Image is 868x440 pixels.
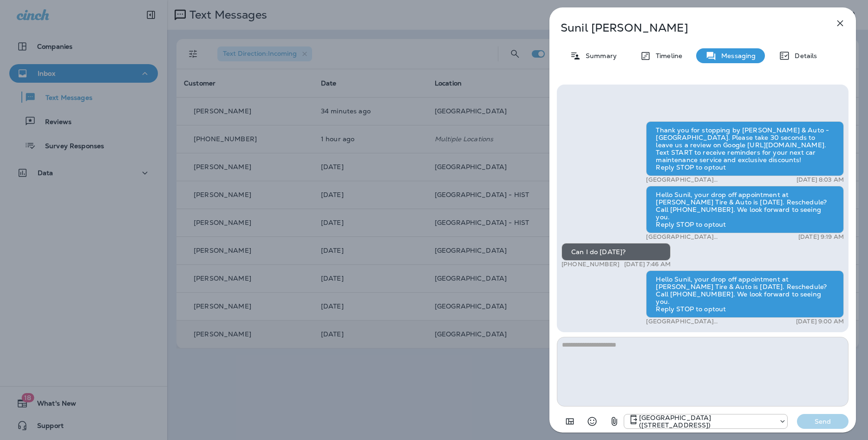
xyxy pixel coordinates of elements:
p: Timeline [651,52,682,59]
p: Summary [581,52,617,59]
p: [GEOGRAPHIC_DATA] ([STREET_ADDRESS]) [646,233,764,241]
button: Select an emoji [583,412,601,431]
p: [DATE] 9:19 AM [798,233,844,241]
div: Hello Sunil, your drop off appointment at [PERSON_NAME] Tire & Auto is [DATE]. Reschedule? Call [... [646,270,844,318]
p: [DATE] 9:00 AM [796,318,844,325]
p: [PHONE_NUMBER] [561,261,620,268]
p: [GEOGRAPHIC_DATA] ([STREET_ADDRESS]) [646,318,764,325]
p: [GEOGRAPHIC_DATA] ([STREET_ADDRESS]) [646,176,764,184]
p: Details [790,52,817,59]
div: Hello Sunil, your drop off appointment at [PERSON_NAME] Tire & Auto is [DATE]. Reschedule? Call [... [646,186,844,233]
p: [DATE] 8:03 AM [796,176,844,184]
div: Can I do [DATE]? [561,243,671,261]
p: [DATE] 7:46 AM [624,261,671,268]
p: [GEOGRAPHIC_DATA] ([STREET_ADDRESS]) [639,414,774,429]
div: +1 (402) 496-2450 [624,414,787,429]
p: Messaging [717,52,756,59]
p: Sunil [PERSON_NAME] [561,21,814,34]
div: Thank you for stopping by [PERSON_NAME] & Auto - [GEOGRAPHIC_DATA]. Please take 30 seconds to lea... [646,121,844,176]
button: Add in a premade template [561,412,579,431]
